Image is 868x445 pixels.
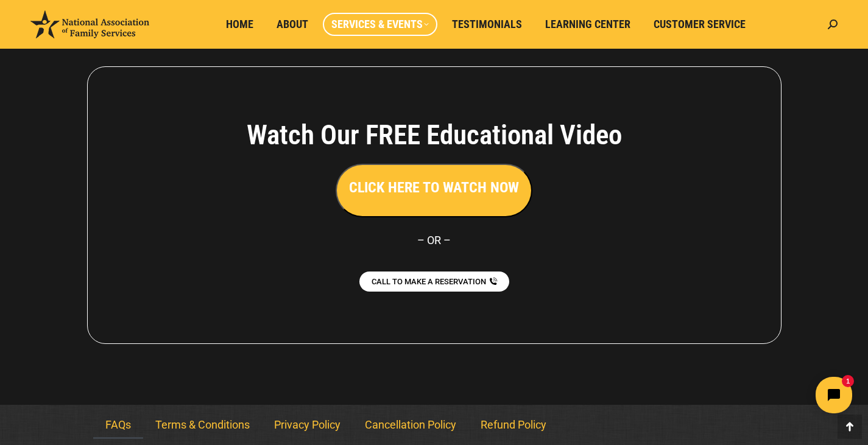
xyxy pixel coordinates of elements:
span: Services & Events [331,18,429,31]
span: About [277,18,308,31]
a: Home [217,13,262,36]
span: Learning Center [545,18,630,31]
a: Testimonials [443,13,531,36]
span: – OR – [417,234,451,247]
span: Customer Service [654,18,746,31]
iframe: Tidio Chat [653,366,863,424]
a: FAQs [93,411,143,439]
span: Testimonials [452,18,522,31]
a: About [268,13,317,36]
a: Privacy Policy [262,411,353,439]
span: CALL TO MAKE A RESERVATION [372,278,486,286]
a: Learning Center [537,13,639,36]
a: Cancellation Policy [353,411,468,439]
img: National Association of Family Services [30,10,149,38]
button: CLICK HERE TO WATCH NOW [336,164,532,217]
a: Customer Service [645,13,754,36]
span: Home [226,18,253,31]
h3: CLICK HERE TO WATCH NOW [349,177,519,198]
a: Terms & Conditions [143,411,262,439]
nav: Menu [93,411,775,439]
a: CLICK HERE TO WATCH NOW [336,182,532,195]
a: CALL TO MAKE A RESERVATION [359,272,509,292]
a: Refund Policy [468,411,559,439]
h4: Watch Our FREE Educational Video [179,119,690,152]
